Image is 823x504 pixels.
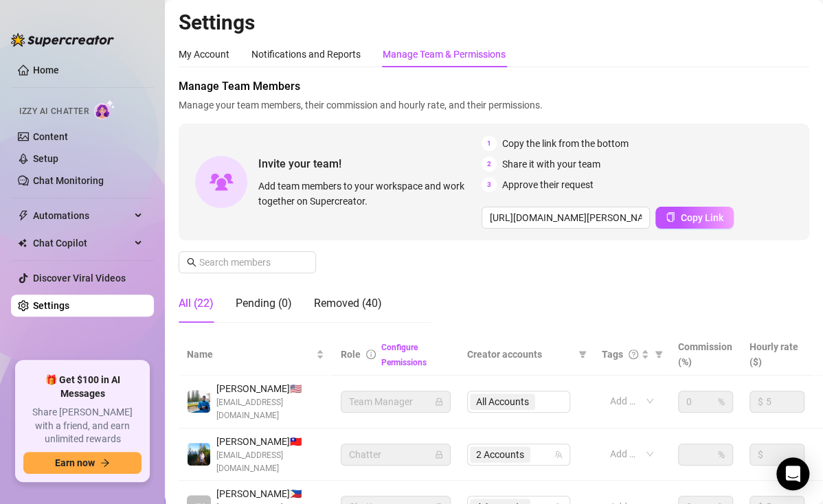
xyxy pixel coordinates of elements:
div: My Account [179,47,229,62]
span: filter [652,344,666,365]
span: lock [435,398,443,406]
span: 2 [482,157,497,172]
span: lock [435,450,443,459]
button: Earn nowarrow-right [23,452,142,474]
span: 🎁 Get $100 in AI Messages [23,374,142,400]
span: [PERSON_NAME] 🇺🇸 [216,381,324,396]
div: Manage Team & Permissions [383,47,506,62]
span: [PERSON_NAME] 🇹🇼 [216,434,324,449]
span: Izzy AI Chatter [19,105,89,118]
a: Discover Viral Videos [33,273,126,284]
span: filter [576,344,589,365]
span: Name [187,347,313,362]
a: Setup [33,153,58,164]
span: search [187,257,196,267]
img: Chat Copilot [18,238,27,248]
span: Share it with your team [502,157,600,172]
span: 2 Accounts [476,447,524,462]
span: 3 [482,177,497,192]
th: Name [179,334,332,376]
span: Chatter [349,444,442,465]
span: 1 [482,136,497,151]
span: Approve their request [502,177,594,192]
img: Jero Justalero [188,443,210,466]
a: Chat Monitoring [33,175,104,186]
a: Settings [33,300,69,311]
span: thunderbolt [18,210,29,221]
input: Search members [199,255,297,270]
a: Content [33,131,68,142]
span: Manage Team Members [179,78,809,95]
img: logo-BBDzfeDw.svg [11,33,114,47]
span: question-circle [629,350,638,359]
span: copy [666,212,675,222]
th: Hourly rate ($) [741,334,813,376]
span: info-circle [366,350,376,359]
div: Removed (40) [314,295,382,312]
h2: Settings [179,10,809,36]
span: filter [578,350,587,358]
span: Share [PERSON_NAME] with a friend, and earn unlimited rewards [23,406,142,446]
span: Chat Copilot [33,232,131,254]
span: Manage your team members, their commission and hourly rate, and their permissions. [179,98,809,113]
span: [PERSON_NAME] 🇵🇭 [216,486,324,501]
span: Automations [33,205,131,227]
div: Notifications and Reports [251,47,361,62]
th: Commission (%) [670,334,741,376]
span: arrow-right [100,458,110,468]
img: AI Chatter [94,100,115,119]
div: Open Intercom Messenger [776,457,809,490]
span: Creator accounts [467,347,573,362]
span: 2 Accounts [470,446,530,463]
div: Pending (0) [236,295,292,312]
span: Copy Link [681,212,723,223]
span: Invite your team! [258,155,482,172]
span: team [554,450,563,459]
span: [EMAIL_ADDRESS][DOMAIN_NAME] [216,396,324,422]
span: Copy the link from the bottom [502,136,629,151]
div: All (22) [179,295,214,312]
span: Team Manager [349,391,442,412]
button: Copy Link [655,207,734,229]
a: Configure Permissions [381,343,427,367]
span: [EMAIL_ADDRESS][DOMAIN_NAME] [216,449,324,475]
span: Add team members to your workspace and work together on Supercreator. [258,179,476,209]
span: Role [341,349,361,360]
span: Tags [602,347,623,362]
img: Emad Ataei [188,390,210,413]
a: Home [33,65,59,76]
span: Earn now [55,457,95,468]
span: filter [655,350,663,358]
